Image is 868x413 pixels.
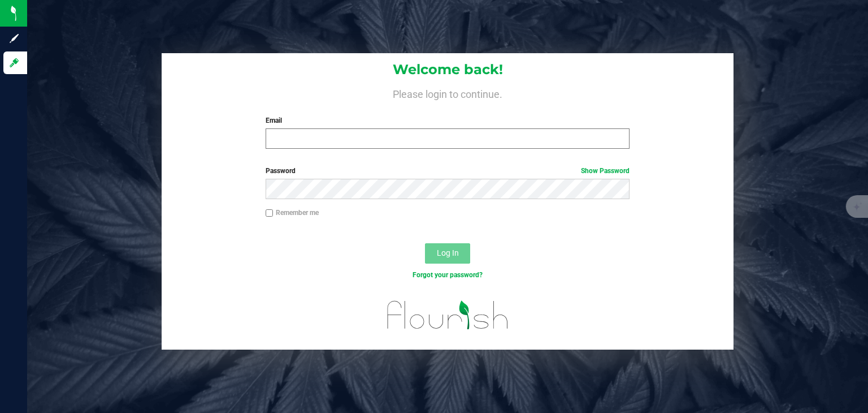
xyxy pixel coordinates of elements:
[581,167,630,175] a: Show Password
[437,248,459,257] span: Log In
[8,33,20,44] inline-svg: Sign up
[162,86,734,100] h4: Please login to continue.
[8,57,20,68] inline-svg: Log in
[266,209,274,217] input: Remember me
[425,243,470,264] button: Log In
[266,208,319,218] label: Remember me
[162,62,734,77] h1: Welcome back!
[266,167,296,175] span: Password
[413,271,483,279] a: Forgot your password?
[266,115,630,126] label: Email
[376,292,519,338] img: flourish_logo.svg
